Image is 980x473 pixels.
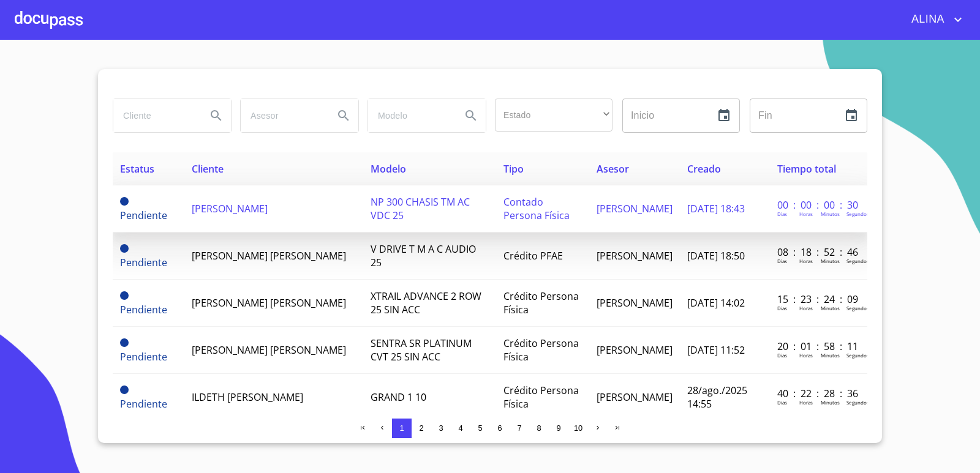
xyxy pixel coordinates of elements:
[510,419,529,438] button: 7
[470,419,490,438] button: 5
[120,197,129,206] span: Pendiente
[821,210,840,217] p: Minutos
[846,258,869,264] p: Segundos
[431,419,451,438] button: 3
[799,305,813,311] p: Horas
[902,10,965,29] button: account of current user
[120,303,167,316] span: Pendiente
[503,249,563,263] span: Crédito PFAE
[371,390,426,404] span: GRAND 1 10
[503,195,570,222] span: Contado Persona Física
[597,343,673,357] span: [PERSON_NAME]
[503,162,524,176] span: Tipo
[821,399,840,406] p: Minutos
[419,423,423,433] span: 2
[574,423,582,433] span: 10
[777,352,787,359] p: Dias
[687,202,745,215] span: [DATE] 18:43
[777,305,787,311] p: Dias
[458,423,462,433] span: 4
[517,423,521,433] span: 7
[777,399,787,406] p: Dias
[192,162,224,176] span: Cliente
[368,99,451,132] input: search
[597,390,673,404] span: [PERSON_NAME]
[412,419,431,438] button: 2
[568,419,588,438] button: 10
[120,244,129,253] span: Pendiente
[821,305,840,311] p: Minutos
[821,352,840,359] p: Minutos
[597,296,673,310] span: [PERSON_NAME]
[821,258,840,264] p: Minutos
[777,292,860,306] p: 15 : 23 : 24 : 09
[120,385,129,394] span: Pendiente
[777,258,787,264] p: Dias
[371,162,406,176] span: Modelo
[687,249,745,263] span: [DATE] 18:50
[192,390,303,404] span: ILDETH [PERSON_NAME]
[120,338,129,347] span: Pendiente
[192,202,268,215] span: [PERSON_NAME]
[120,162,154,176] span: Estatus
[399,423,404,433] span: 1
[846,210,869,217] p: Segundos
[120,256,167,269] span: Pendiente
[329,101,358,130] button: Search
[120,397,167,411] span: Pendiente
[777,245,860,259] p: 08 : 18 : 52 : 46
[846,305,869,311] p: Segundos
[687,343,745,357] span: [DATE] 11:52
[556,423,560,433] span: 9
[777,198,860,212] p: 00 : 00 : 00 : 30
[371,242,476,269] span: V DRIVE T M A C AUDIO 25
[503,384,579,411] span: Crédito Persona Física
[846,399,869,406] p: Segundos
[202,101,231,130] button: Search
[495,99,612,132] div: ​
[529,419,549,438] button: 8
[777,340,860,353] p: 20 : 01 : 58 : 11
[439,423,443,433] span: 3
[597,249,673,263] span: [PERSON_NAME]
[799,352,813,359] p: Horas
[371,337,472,363] span: SENTRA SR PLATINUM CVT 25 SIN ACC
[371,289,481,316] span: XTRAIL ADVANCE 2 ROW 25 SIN ACC
[799,210,813,217] p: Horas
[503,337,579,363] span: Crédito Persona Física
[478,423,482,433] span: 5
[799,258,813,264] p: Horas
[192,296,346,310] span: [PERSON_NAME] [PERSON_NAME]
[537,423,541,433] span: 8
[456,101,486,130] button: Search
[371,195,470,222] span: NP 300 CHASIS TM AC VDC 25
[241,99,324,132] input: search
[902,10,951,29] span: ALINA
[597,162,629,176] span: Asesor
[392,419,412,438] button: 1
[777,210,787,217] p: Dias
[687,162,721,176] span: Creado
[777,162,836,176] span: Tiempo total
[192,249,346,263] span: [PERSON_NAME] [PERSON_NAME]
[120,350,167,363] span: Pendiente
[549,419,568,438] button: 9
[113,99,197,132] input: search
[490,419,510,438] button: 6
[687,296,745,310] span: [DATE] 14:02
[192,343,346,357] span: [PERSON_NAME] [PERSON_NAME]
[120,209,167,222] span: Pendiente
[597,202,673,215] span: [PERSON_NAME]
[799,399,813,406] p: Horas
[120,291,129,300] span: Pendiente
[503,289,579,316] span: Crédito Persona Física
[846,352,869,359] p: Segundos
[497,423,502,433] span: 6
[777,387,860,400] p: 40 : 22 : 28 : 36
[687,384,747,411] span: 28/ago./2025 14:55
[451,419,470,438] button: 4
